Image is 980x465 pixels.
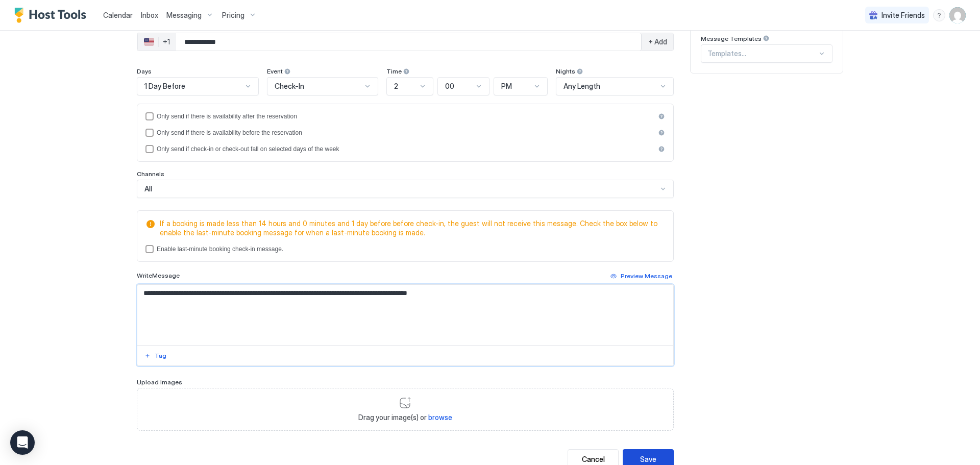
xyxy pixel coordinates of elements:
button: Tag [143,350,168,362]
span: 2 [394,82,398,91]
span: Upload Images [137,378,182,386]
div: Open Intercom Messenger [10,430,35,455]
button: Preview Message [609,270,674,282]
div: 🇺🇸 [144,36,154,48]
span: Inbox [141,11,158,19]
div: +1 [163,37,170,46]
div: Cancel [582,454,605,464]
span: Pricing [222,11,244,20]
span: Drag your image(s) or [358,413,452,422]
textarea: Input Field [137,285,673,345]
input: Phone Number input [176,33,641,51]
div: Only send if check-in or check-out fall on selected days of the week [157,145,655,153]
div: Enable last-minute booking check-in message. [157,246,665,253]
span: 00 [445,82,454,91]
a: Calendar [103,10,133,20]
span: Write Message [137,272,180,279]
div: lastMinuteMessageEnabled [145,245,665,253]
span: Event [267,67,283,75]
div: Save [640,454,656,464]
div: Only send if there is availability after the reservation [157,113,655,120]
span: PM [501,82,512,91]
a: Host Tools Logo [14,8,91,23]
span: Channels [137,170,164,178]
span: Days [137,67,152,75]
span: Calendar [103,11,133,19]
span: All [144,184,152,193]
span: Message Templates [701,35,762,42]
span: browse [428,413,452,422]
div: afterReservation [145,112,665,120]
div: User profile [949,7,966,23]
div: Countries button [138,33,176,51]
div: menu [933,9,945,21]
a: Inbox [141,10,158,20]
span: Invite Friends [881,11,925,20]
span: If a booking is made less than 14 hours and 0 minutes and 1 day before before check-in, the guest... [160,219,661,237]
span: + Add [648,37,667,46]
span: Any Length [563,82,600,91]
span: 1 Day Before [144,82,185,91]
div: Tag [155,351,166,360]
div: Preview Message [621,272,672,281]
span: Time [386,67,402,75]
span: Nights [556,67,575,75]
span: Check-In [275,82,304,91]
div: beforeReservation [145,129,665,137]
span: Messaging [166,11,202,20]
div: Only send if there is availability before the reservation [157,129,655,136]
div: isLimited [145,145,665,153]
